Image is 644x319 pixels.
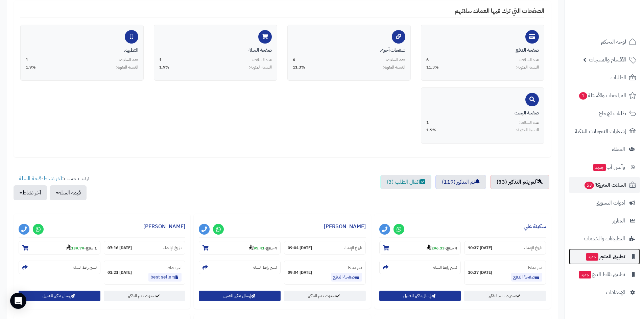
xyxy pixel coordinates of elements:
[252,57,272,63] span: عدد السلات:
[20,7,544,18] h4: الصفحات التي ترك فيها العملاء سلاتهم
[86,245,97,251] strong: 1 منتج
[569,87,640,104] a: المراجعات والأسئلة1
[66,245,84,251] strong: 139.79
[14,185,47,200] button: آخر نشاط
[611,73,626,82] span: الطلبات
[379,261,461,274] section: نسخ رابط السلة
[585,252,625,261] span: تطبيق المتجر
[293,47,405,54] div: صفحات أخرى
[249,244,277,251] small: -
[569,70,640,86] a: الطلبات
[575,127,626,136] span: إشعارات التحويلات البنكية
[569,105,640,122] a: طلبات الإرجاع
[426,110,539,116] div: صفحة البحث
[599,109,626,118] span: طلبات الإرجاع
[516,64,539,70] span: النسبة المئوية:
[427,245,445,251] strong: 296.33
[26,57,28,63] span: 1
[601,37,626,47] span: لوحة التحكم
[569,213,640,229] a: التقارير
[584,234,625,243] span: التطبيقات والخدمات
[253,265,277,270] small: نسخ رابط السلة
[569,141,640,157] a: العملاء
[108,245,132,251] strong: [DATE] 07:16
[159,57,162,63] span: 1
[579,271,591,278] span: جديد
[598,5,638,19] img: logo-2.png
[159,64,169,70] span: 1.9%
[249,64,272,70] span: النسبة المئوية:
[148,273,182,282] a: best sellers
[19,291,100,301] button: إرسال تذكير للعميل
[73,265,97,270] small: نسخ رابط السلة
[108,270,132,275] strong: [DATE] 01:21
[593,164,606,171] span: جديد
[379,241,461,255] section: 4 منتج-296.33
[288,270,312,275] strong: [DATE] 09:04
[386,57,405,63] span: عدد السلات:
[19,261,100,274] section: نسخ رابط السلة
[569,123,640,139] a: إشعارات التحويلات البنكية
[19,175,41,183] a: قيمة السلة
[569,34,640,50] a: لوحة التحكم
[167,265,182,271] small: آخر نشاط
[569,248,640,265] a: تطبيق المتجرجديد
[26,47,138,54] div: التطبيق
[427,244,457,251] small: -
[468,270,492,275] strong: [DATE] 10:37
[569,266,640,283] a: تطبيق نقاط البيعجديد
[266,245,277,251] strong: 4 منتج
[199,241,281,255] section: 4 منتج-95.41
[19,241,100,255] section: 1 منتج-139.79
[612,144,625,154] span: العملاء
[584,180,626,190] span: السلات المتروكة
[585,182,594,189] span: 53
[10,293,26,309] div: Open Intercom Messenger
[324,222,366,231] a: [PERSON_NAME]
[344,245,362,251] small: تاريخ الإنشاء
[593,162,625,172] span: وآتس آب
[446,245,457,251] strong: 4 منتج
[163,245,182,251] small: تاريخ الإنشاء
[288,245,312,251] strong: [DATE] 09:04
[612,216,625,225] span: التقارير
[199,291,281,301] button: إرسال تذكير للعميل
[26,64,36,70] span: 1.9%
[579,92,587,100] span: 1
[43,175,62,183] a: آخر نشاط
[119,57,138,63] span: عدد السلات:
[383,64,405,70] span: النسبة المئوية:
[524,222,546,231] a: سكينة علي
[569,284,640,300] a: الإعدادات
[569,231,640,247] a: التطبيقات والخدمات
[435,175,486,189] a: تم التذكير (119)
[426,127,436,133] span: 1.9%
[524,245,542,251] small: تاريخ الإنشاء
[426,120,429,126] span: 1
[293,64,305,70] span: 11.3%
[519,120,539,126] span: عدد السلات:
[426,57,429,63] span: 6
[589,55,626,64] span: الأقسام والمنتجات
[50,185,87,200] button: قيمة السلة
[606,288,625,297] span: الإعدادات
[468,245,492,251] strong: [DATE] 10:37
[143,222,185,231] a: [PERSON_NAME]
[516,127,539,133] span: النسبة المئوية:
[14,175,89,200] ul: ترتيب حسب: -
[569,195,640,211] a: أدوات التسويق
[586,253,598,261] span: جديد
[159,47,272,54] div: صفحة السلة
[519,57,539,63] span: عدد السلات:
[331,273,362,282] a: صفحة الدفع
[578,91,626,100] span: المراجعات والأسئلة
[116,64,138,70] span: النسبة المئوية:
[426,47,539,54] div: صفحة الدفع
[569,159,640,175] a: وآتس آبجديد
[284,291,366,301] a: تحديث : تم التذكير
[199,261,281,274] section: نسخ رابط السلة
[464,291,546,301] a: تحديث : تم التذكير
[426,64,439,70] span: 11.3%
[569,177,640,193] a: السلات المتروكة53
[348,265,362,271] small: آخر نشاط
